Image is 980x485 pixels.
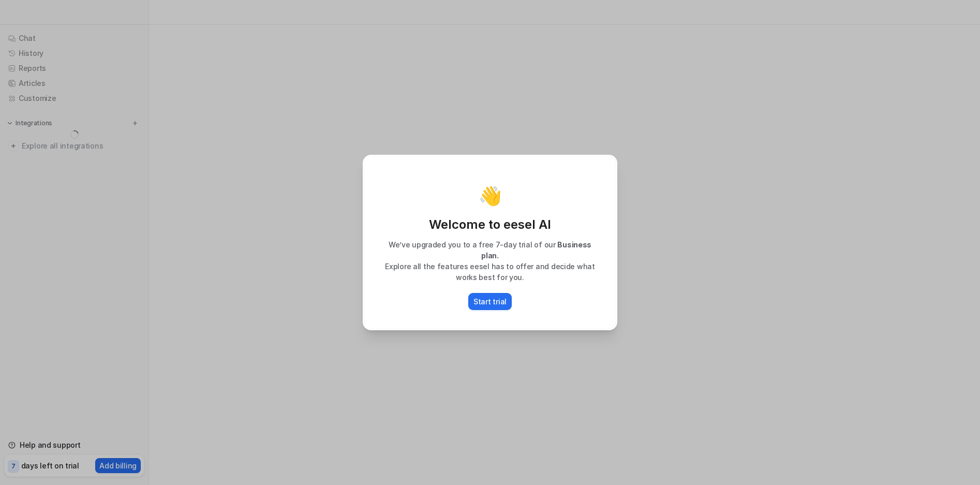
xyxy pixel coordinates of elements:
p: Explore all the features eesel has to offer and decide what works best for you. [375,261,605,283]
p: 👋 [479,185,502,206]
p: Welcome to eesel AI [375,216,605,233]
p: Start trial [473,296,507,307]
p: We’ve upgraded you to a free 7-day trial of our [375,239,605,261]
button: Start trial [468,293,512,310]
